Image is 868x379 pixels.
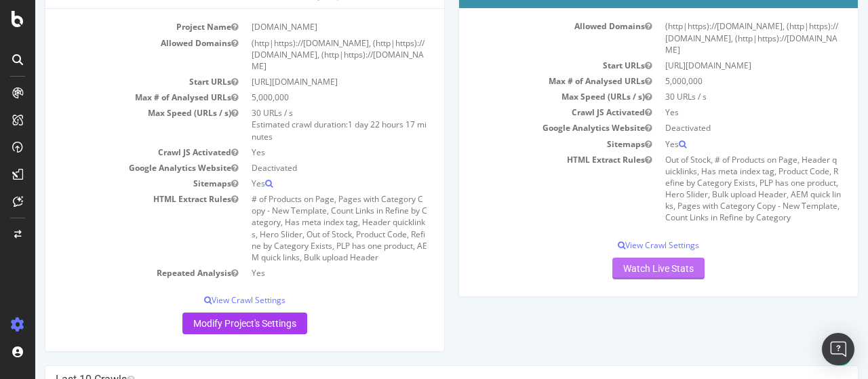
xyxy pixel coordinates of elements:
[147,313,272,334] a: Modify Project's Settings
[434,58,623,73] td: Start URLs
[434,136,623,152] td: Sitemaps
[434,239,812,251] p: View Crawl Settings
[210,105,399,144] td: 30 URLs / s Estimated crawl duration:
[434,120,623,136] td: Google Analytics Website
[210,35,399,74] td: (http|https)://[DOMAIN_NAME], (http|https)://[DOMAIN_NAME], (http|https)://[DOMAIN_NAME]
[434,18,623,57] td: Allowed Domains
[210,191,399,265] td: # of Products on Page, Pages with Category Copy - New Template, Count Links in Refine by Category...
[20,35,210,74] td: Allowed Domains
[210,265,399,281] td: Yes
[210,144,399,160] td: Yes
[210,89,399,105] td: 5,000,000
[20,160,210,176] td: Google Analytics Website
[20,191,210,265] td: HTML Extract Rules
[434,152,623,226] td: HTML Extract Rules
[623,120,812,136] td: Deactivated
[623,58,812,73] td: [URL][DOMAIN_NAME]
[434,89,623,104] td: Max Speed (URLs / s)
[577,258,669,279] a: Watch Live Stats
[20,176,210,191] td: Sitemaps
[210,74,399,89] td: [URL][DOMAIN_NAME]
[20,105,210,144] td: Max Speed (URLs / s)
[210,19,399,35] td: [DOMAIN_NAME]
[623,136,812,152] td: Yes
[20,74,210,89] td: Start URLs
[210,160,399,176] td: Deactivated
[20,144,210,160] td: Crawl JS Activated
[434,73,623,89] td: Max # of Analysed URLs
[20,265,210,281] td: Repeated Analysis
[210,176,399,191] td: Yes
[434,104,623,120] td: Crawl JS Activated
[20,19,210,35] td: Project Name
[20,294,399,306] p: View Crawl Settings
[623,73,812,89] td: 5,000,000
[623,152,812,226] td: Out of Stock, # of Products on Page, Header quicklinks, Has meta index tag, Product Code, Refine ...
[623,104,812,120] td: Yes
[623,89,812,104] td: 30 URLs / s
[20,89,210,105] td: Max # of Analysed URLs
[623,18,812,57] td: (http|https)://[DOMAIN_NAME], (http|https)://[DOMAIN_NAME], (http|https)://[DOMAIN_NAME]
[216,119,391,142] span: 1 day 22 hours 17 minutes
[822,333,854,365] div: Open Intercom Messenger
